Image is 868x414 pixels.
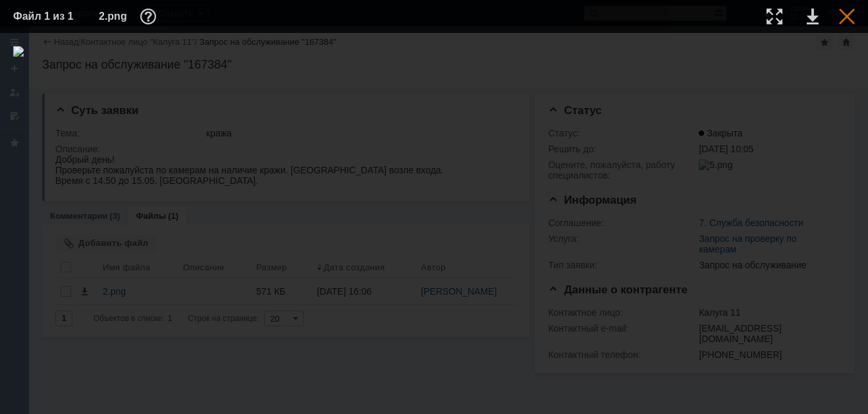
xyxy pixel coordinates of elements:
[140,9,160,24] div: Дополнительная информация о файле (F11)
[839,9,855,24] div: Закрыть окно (Esc)
[767,9,782,24] div: Увеличить масштаб
[13,46,855,401] img: download
[807,9,819,24] div: Скачать файл
[99,9,160,24] div: 2.png
[13,11,79,22] div: Файл 1 из 1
